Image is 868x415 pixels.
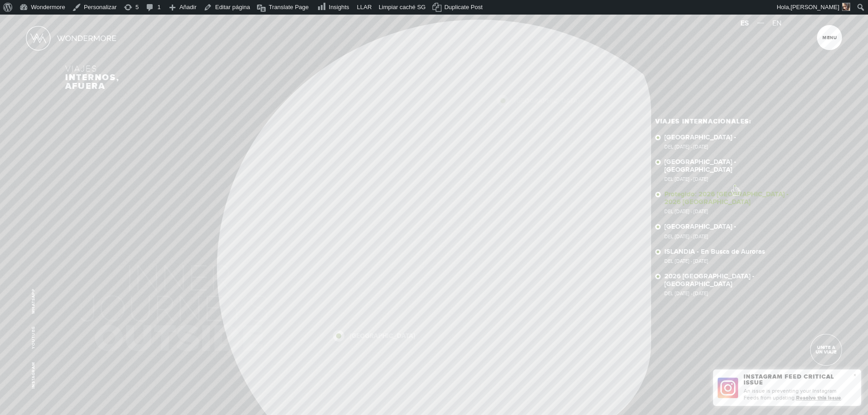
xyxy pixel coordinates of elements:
[718,378,738,398] img: Instagram Feed icon
[744,388,849,401] p: An issue is preventing your Instagram Feeds from updating. .
[849,369,861,382] div: ×
[796,395,841,401] a: Resolve this issue
[744,374,849,386] h3: Instagram Feed Critical Issue
[329,4,349,10] span: Insights
[791,4,839,10] span: [PERSON_NAME]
